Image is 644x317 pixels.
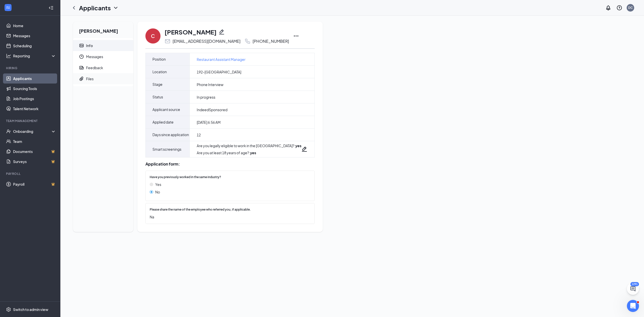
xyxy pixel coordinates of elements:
div: C [151,32,155,39]
a: Team [13,136,56,146]
span: IndeedSponsored [197,107,227,112]
svg: Email [165,38,171,44]
svg: QuestionInfo [616,5,622,11]
div: Info [86,43,93,48]
svg: Collapse [49,5,54,10]
a: ContactCardInfo [73,40,133,51]
a: SurveysCrown [13,156,56,167]
div: Feedback [86,65,103,70]
span: No [155,189,160,195]
svg: UserCheck [6,129,11,134]
svg: Ellipses [293,33,299,39]
span: Applicant source [152,103,180,116]
a: PayrollCrown [13,179,56,189]
h1: [PERSON_NAME] [165,28,217,36]
a: Applicants [13,73,56,84]
span: Phone Interview [197,82,223,87]
a: Messages [13,31,56,41]
span: Messages [86,51,129,62]
div: Switch to admin view [13,307,48,312]
div: [EMAIL_ADDRESS][DOMAIN_NAME] [173,39,240,44]
div: Hiring [6,66,55,70]
span: Days since application [152,129,189,141]
h1: Applicants [79,4,111,12]
strong: yes [295,143,301,148]
div: Are you at least 18 years of age? : [197,150,301,155]
a: Talent Network [13,104,56,114]
svg: Analysis [6,53,11,58]
div: Files [86,76,94,81]
a: Restaurant Assistant Manager [197,57,246,62]
svg: Paperclip [79,76,84,81]
a: ClockMessages [73,51,133,62]
div: 1291 [630,282,639,286]
span: 192-[GEOGRAPHIC_DATA] [197,69,241,74]
div: Payroll [6,172,55,176]
a: ReportFeedback [73,62,133,73]
span: Status [152,91,163,103]
a: DocumentsCrown [13,146,56,156]
div: Team Management [6,119,55,123]
button: ChatActive [627,283,639,295]
span: Yes [155,182,161,187]
div: Onboarding [13,129,52,134]
span: Na [150,214,305,220]
a: Home [13,21,56,31]
svg: Pencil [219,29,225,35]
span: Location [152,66,167,78]
div: Are you legally eligible to work in the [GEOGRAPHIC_DATA]? : [197,143,301,148]
strong: yes [250,150,256,155]
svg: ChevronLeft [71,5,77,11]
h2: [PERSON_NAME] [73,22,133,38]
span: Stage [152,78,163,91]
a: Job Postings [13,94,56,104]
svg: Report [79,65,84,70]
div: DC [628,6,633,10]
span: Have you previously worked in the same industry? [150,175,221,180]
span: Applied date [152,116,174,128]
span: 12 [197,132,201,137]
div: Reporting [13,53,56,58]
svg: WorkstreamLogo [6,5,11,10]
a: PaperclipFiles [73,73,133,84]
svg: Notifications [605,5,611,11]
span: In progress [197,95,215,100]
span: Position [152,53,166,65]
svg: ChatActive [630,286,636,292]
a: Sourcing Tools [13,84,56,94]
svg: Clock [79,54,84,59]
svg: ContactCard [79,43,84,48]
svg: Settings [6,307,11,312]
a: Scheduling [13,41,56,51]
svg: Pencil [301,146,307,152]
div: Application form: [145,162,315,167]
span: Please share the name of the employee who referred you, if applicable. [150,207,251,212]
iframe: Intercom live chat [627,300,639,312]
span: Smart screenings [152,143,181,155]
svg: Phone [245,38,251,44]
svg: ChevronDown [113,5,119,11]
span: [DATE] 6:56 AM [197,120,221,125]
div: [PHONE_NUMBER] [253,39,289,44]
